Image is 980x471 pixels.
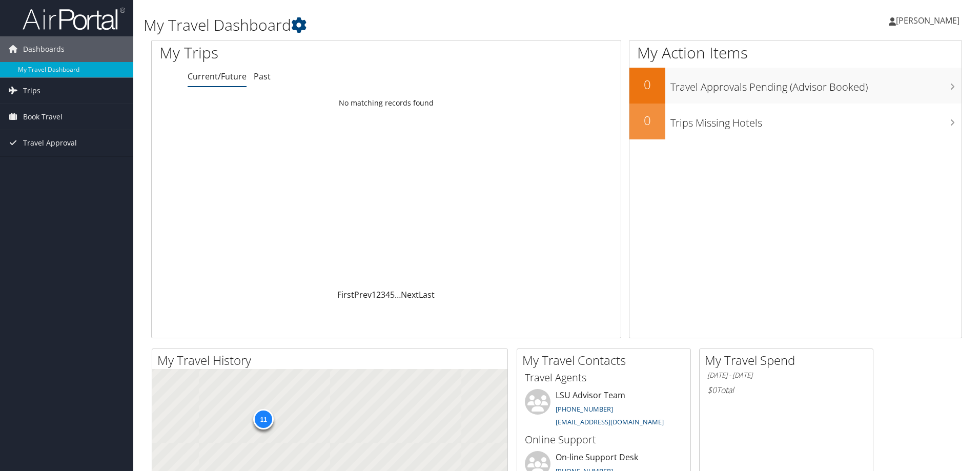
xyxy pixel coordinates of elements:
[707,371,865,380] h6: [DATE] - [DATE]
[629,112,665,129] h2: 0
[520,389,688,431] li: LSU Advisor Team
[522,352,690,369] h2: My Travel Contacts
[525,433,683,447] h3: Online Support
[395,289,401,300] span: …
[707,384,717,396] span: $0
[253,409,274,429] div: 11
[376,289,381,300] a: 2
[889,5,970,36] a: [PERSON_NAME]
[419,289,435,300] a: Last
[629,68,962,104] a: 0Travel Approvals Pending (Advisor Booked)
[629,42,962,64] h1: My Action Items
[525,371,683,385] h3: Travel Agents
[23,7,125,31] img: airportal-logo.png
[23,36,65,62] span: Dashboards
[152,94,621,112] td: No matching records found
[629,76,665,93] h2: 0
[23,130,77,156] span: Travel Approval
[354,289,372,300] a: Prev
[670,75,962,94] h3: Travel Approvals Pending (Advisor Booked)
[159,42,418,64] h1: My Trips
[372,289,376,300] a: 1
[401,289,419,300] a: Next
[23,104,63,130] span: Book Travel
[188,71,247,82] a: Current/Future
[381,289,385,300] a: 3
[556,417,664,426] a: [EMAIL_ADDRESS][DOMAIN_NAME]
[629,104,962,139] a: 0Trips Missing Hotels
[390,289,395,300] a: 5
[254,71,271,82] a: Past
[896,15,959,26] span: [PERSON_NAME]
[337,289,354,300] a: First
[705,352,873,369] h2: My Travel Spend
[556,404,613,414] a: [PHONE_NUMBER]
[385,289,390,300] a: 4
[157,352,507,369] h2: My Travel History
[23,78,40,104] span: Trips
[670,111,962,130] h3: Trips Missing Hotels
[144,14,695,36] h1: My Travel Dashboard
[707,384,865,396] h6: Total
